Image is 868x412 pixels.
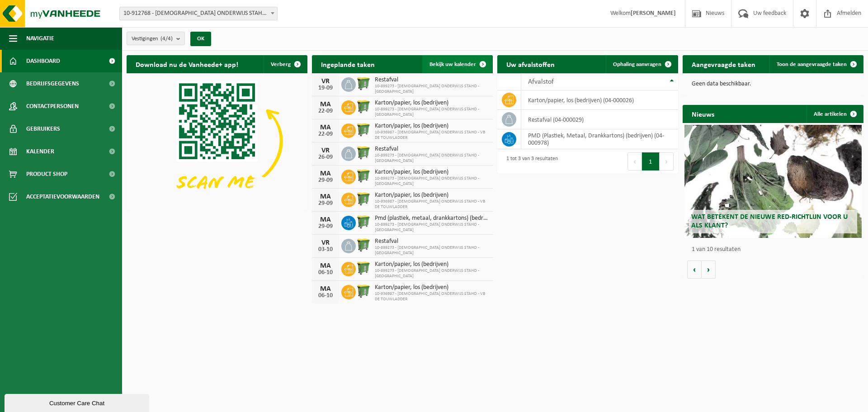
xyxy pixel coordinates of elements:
[119,7,278,20] span: 10-912768 - KATHOLIEK ONDERWIJS STAHO - STADEN
[316,124,335,131] div: MA
[375,245,488,256] span: 10-899273 - [DEMOGRAPHIC_DATA] ONDERWIJS STAHO - [GEOGRAPHIC_DATA]
[627,152,642,170] button: Previous
[316,293,335,299] div: 06-10
[642,152,660,170] button: 1
[521,110,678,129] td: restafval (04-000029)
[528,78,554,85] span: Afvalstof
[691,213,848,229] span: Wat betekent de nieuwe RED-richtlijn voor u als klant?
[316,200,335,207] div: 29-09
[375,153,488,164] span: 10-899273 - [DEMOGRAPHIC_DATA] ONDERWIJS STAHO - [GEOGRAPHIC_DATA]
[684,125,862,238] a: Wat betekent de nieuwe RED-richtlijn voor u als klant?
[264,55,307,73] button: Verberg
[190,32,211,46] button: OK
[613,62,661,67] span: Ophaling aanvragen
[26,140,54,163] span: Kalender
[375,284,488,291] span: Karton/papier, los (bedrijven)
[356,237,371,253] img: WB-0770-HPE-GN-50
[375,99,488,107] span: Karton/papier, los (bedrijven)
[375,146,488,153] span: Restafval
[502,152,558,171] div: 1 tot 3 van 3 resultaten
[316,108,335,114] div: 22-09
[316,270,335,276] div: 06-10
[702,260,716,279] button: Volgende
[132,32,173,46] span: Vestigingen
[316,223,335,230] div: 29-09
[356,168,371,184] img: WB-0770-HPE-GN-50
[356,99,371,114] img: WB-0770-HPE-GN-50
[316,262,335,270] div: MA
[316,131,335,137] div: 22-09
[356,260,371,276] img: WB-0770-HPE-GN-50
[375,192,488,199] span: Karton/papier, los (bedrijven)
[316,154,335,161] div: 26-09
[127,32,185,45] button: Vestigingen(4/4)
[683,105,723,123] h2: Nieuws
[375,123,488,130] span: Karton/papier, los (bedrijven)
[375,169,488,176] span: Karton/papier, los (bedrijven)
[26,95,79,118] span: Contactpersonen
[606,55,677,73] a: Ophaling aanvragen
[375,261,488,268] span: Karton/papier, los (bedrijven)
[316,85,335,91] div: 19-09
[521,90,678,110] td: karton/papier, los (bedrijven) (04-000026)
[127,73,307,209] img: Download de VHEPlus App
[375,222,488,233] span: 10-899273 - [DEMOGRAPHIC_DATA] ONDERWIJS STAHO - [GEOGRAPHIC_DATA]
[271,62,291,67] span: Verberg
[375,291,488,302] span: 10-936987 - [DEMOGRAPHIC_DATA] ONDERWIJS STAHO - VB DE TOUWLADDER
[692,81,854,87] p: Geen data beschikbaar.
[26,27,54,50] span: Navigatie
[356,76,371,91] img: WB-0770-HPE-GN-50
[422,55,492,73] a: Bekijk uw kalender
[521,129,678,149] td: PMD (Plastiek, Metaal, Drankkartons) (bedrijven) (04-000978)
[429,62,476,67] span: Bekijk uw kalender
[356,214,371,230] img: WB-0770-HPE-GN-50
[316,170,335,177] div: MA
[316,246,335,253] div: 03-10
[375,107,488,118] span: 10-899273 - [DEMOGRAPHIC_DATA] ONDERWIJS STAHO - [GEOGRAPHIC_DATA]
[375,199,488,210] span: 10-936987 - [DEMOGRAPHIC_DATA] ONDERWIJS STAHO - VB DE TOUWLADDER
[26,50,60,72] span: Dashboard
[375,76,488,84] span: Restafval
[26,72,79,95] span: Bedrijfsgegevens
[26,163,67,185] span: Product Shop
[316,147,335,154] div: VR
[316,193,335,200] div: MA
[807,105,863,123] a: Alle artikelen
[497,55,564,73] h2: Uw afvalstoffen
[316,285,335,293] div: MA
[312,55,384,73] h2: Ingeplande taken
[120,7,277,20] span: 10-912768 - KATHOLIEK ONDERWIJS STAHO - STADEN
[127,55,247,73] h2: Download nu de Vanheede+ app!
[316,101,335,108] div: MA
[316,177,335,184] div: 29-09
[631,10,676,17] strong: [PERSON_NAME]
[692,246,859,253] p: 1 van 10 resultaten
[356,122,371,137] img: WB-0770-HPE-GN-50
[375,176,488,187] span: 10-899273 - [DEMOGRAPHIC_DATA] ONDERWIJS STAHO - [GEOGRAPHIC_DATA]
[375,84,488,95] span: 10-899273 - [DEMOGRAPHIC_DATA] ONDERWIJS STAHO - [GEOGRAPHIC_DATA]
[316,78,335,85] div: VR
[26,185,99,208] span: Acceptatievoorwaarden
[375,238,488,245] span: Restafval
[687,260,702,279] button: Vorige
[356,191,371,207] img: WB-0770-HPE-GN-50
[26,118,60,140] span: Gebruikers
[683,55,764,73] h2: Aangevraagde taken
[5,392,151,412] iframe: chat widget
[660,152,674,170] button: Next
[356,145,371,161] img: WB-0770-HPE-GN-50
[356,284,371,299] img: WB-0770-HPE-GN-50
[316,239,335,246] div: VR
[316,216,335,223] div: MA
[769,55,863,73] a: Toon de aangevraagde taken
[375,215,488,222] span: Pmd (plastiek, metaal, drankkartons) (bedrijven)
[160,36,173,42] count: (4/4)
[777,62,847,67] span: Toon de aangevraagde taken
[375,268,488,279] span: 10-899273 - [DEMOGRAPHIC_DATA] ONDERWIJS STAHO - [GEOGRAPHIC_DATA]
[375,130,488,141] span: 10-936987 - [DEMOGRAPHIC_DATA] ONDERWIJS STAHO - VB DE TOUWLADDER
